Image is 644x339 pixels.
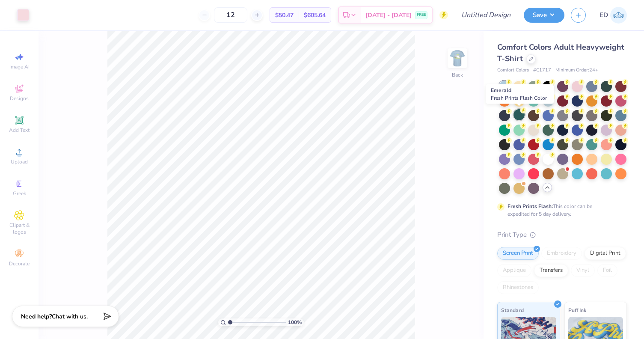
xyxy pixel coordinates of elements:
span: Puff Ink [568,306,586,315]
div: Embroidery [541,247,582,260]
input: Untitled Design [454,6,517,24]
span: $50.47 [275,11,294,20]
span: Decorate [9,260,30,267]
span: Minimum Order: 24 + [555,67,598,74]
strong: Need help? [21,312,52,321]
span: # C1717 [533,67,551,74]
span: Image AI [9,63,30,70]
div: Transfers [534,264,568,277]
span: 100 % [288,318,302,326]
span: Greek [13,190,26,197]
div: Vinyl [571,264,595,277]
span: [DATE] - [DATE] [365,11,412,20]
div: Back [452,71,463,79]
div: Applique [497,264,531,277]
span: FREE [417,12,426,18]
span: Comfort Colors Adult Heavyweight T-Shirt [497,42,624,64]
input: – – [214,7,247,23]
span: Clipart & logos [4,222,34,235]
a: ED [599,7,627,24]
div: Screen Print [497,247,539,260]
span: Add Text [9,127,30,134]
span: Chat with us. [52,312,88,321]
span: $605.64 [304,11,326,20]
span: Standard [501,306,524,315]
button: Save [524,8,564,23]
div: Print Type [497,230,627,240]
span: Designs [10,95,29,102]
div: This color can be expedited for 5 day delivery. [507,202,613,218]
div: Emerald [486,84,554,104]
img: Back [449,50,466,67]
span: Comfort Colors [497,67,529,74]
span: Fresh Prints Flash Color [491,95,547,101]
span: ED [599,10,608,20]
img: Emily Depew [610,7,627,24]
strong: Fresh Prints Flash: [507,203,553,210]
span: Upload [11,158,28,165]
div: Foil [597,264,617,277]
div: Digital Print [585,247,626,260]
div: Rhinestones [497,281,539,294]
